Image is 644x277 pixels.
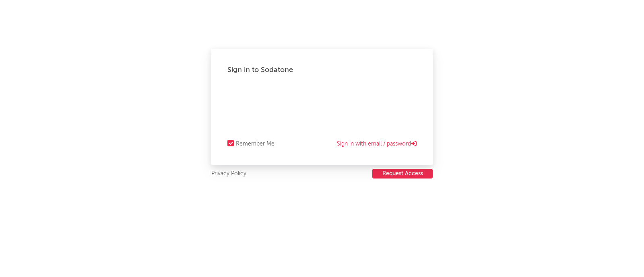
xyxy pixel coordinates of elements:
div: Sign in to Sodatone [227,65,417,75]
div: Remember Me [236,139,275,149]
a: Privacy Policy [211,169,246,179]
button: Request Access [372,169,433,179]
a: Sign in with email / password [337,139,417,149]
a: Request Access [372,169,433,179]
